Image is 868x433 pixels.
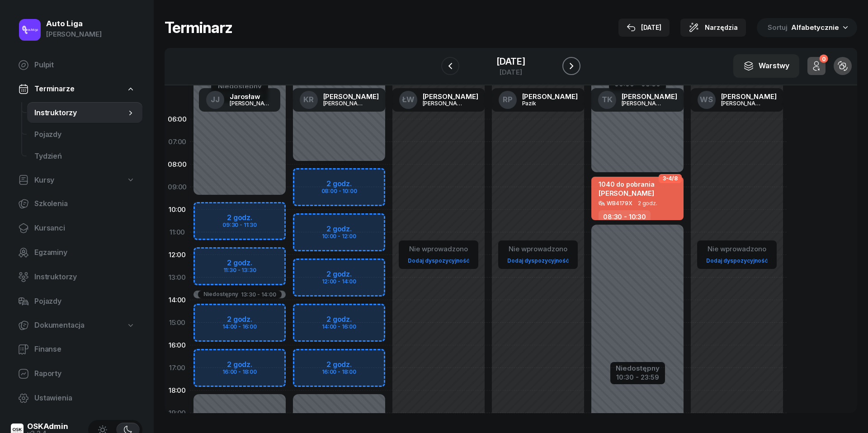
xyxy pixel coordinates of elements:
div: Nie wprowadzono [504,243,572,255]
span: WS [700,96,713,104]
div: Auto Liga [46,20,102,28]
span: TK [602,96,613,104]
div: Nie wprowadzono [404,243,473,255]
a: Terminarze [11,79,142,99]
span: Pojazdy [34,129,135,141]
a: TK[PERSON_NAME][PERSON_NAME] [591,88,684,112]
a: Pojazdy [11,291,142,312]
span: Sortuj [768,22,789,33]
div: [PERSON_NAME] [46,28,102,40]
a: ŁW[PERSON_NAME][PERSON_NAME] [392,88,486,112]
div: 1040 do pobrania [599,180,654,188]
div: Niedostępny [203,292,238,297]
a: Kursanci [11,217,142,239]
div: 16:00 [165,334,190,357]
span: Pojazdy [34,296,135,307]
span: Alfabetycznie [791,23,839,32]
div: [PERSON_NAME] [423,100,466,106]
a: Ustawienia [11,387,142,409]
a: KR[PERSON_NAME][PERSON_NAME] [292,88,386,112]
div: 13:00 [165,266,190,289]
div: 08:00 [165,153,190,176]
button: Nie wprowadzonoDodaj dyspozycyjność [703,241,771,268]
span: KR [303,96,314,104]
span: [PERSON_NAME] [599,189,654,198]
button: Nie wprowadzonoDodaj dyspozycyjność [404,241,473,268]
span: Kursanci [34,222,135,234]
span: Terminarze [34,83,74,95]
a: Szkolenia [11,193,142,215]
div: 0 [819,55,828,63]
span: Ustawienia [34,392,135,404]
div: Pazik [522,100,566,106]
button: Niedostępny13:30 - 14:00 [203,292,276,297]
a: Instruktorzy [27,102,142,124]
div: [PERSON_NAME] [721,93,777,100]
div: [PERSON_NAME] [230,100,273,106]
a: Pulpit [11,54,142,76]
div: 14:00 [165,289,190,311]
div: 08:30 - 10:30 [599,210,651,223]
button: Niedostępny10:30 - 23:59 [616,363,660,383]
div: 10:00 [165,198,190,221]
div: [PERSON_NAME] [622,100,665,106]
a: RP[PERSON_NAME]Pazik [491,88,585,112]
div: 19:00 [165,402,190,424]
span: Finanse [34,344,135,355]
div: 17:00 [165,357,190,379]
button: Nie wprowadzonoDodaj dyspozycyjność [504,241,572,268]
div: 12:00 [165,244,190,266]
span: ŁW [402,96,415,104]
span: Szkolenia [34,198,135,210]
span: Instruktorzy [34,271,135,283]
span: 3-4/8 [663,178,678,179]
a: Dodaj dyspozycyjność [504,255,572,266]
div: Nie wprowadzono [703,243,771,255]
a: Dodaj dyspozycyjność [404,255,473,266]
a: Tydzień [27,146,142,167]
a: Instruktorzy [11,266,142,288]
a: JJJarosław[PERSON_NAME] [199,88,280,112]
div: 10:30 - 23:59 [616,372,660,381]
div: Warstwy [743,60,789,72]
div: WB4179X [607,200,632,206]
div: [PERSON_NAME] [323,100,367,106]
a: Finanse [11,339,142,360]
div: 09:00 [165,176,190,198]
div: 06:00 [165,108,190,131]
div: [PERSON_NAME] [323,93,379,100]
div: [PERSON_NAME] [423,93,478,100]
span: Narzędzia [705,22,738,33]
span: Tydzień [34,151,135,162]
div: 18:00 [165,379,190,402]
a: WS[PERSON_NAME][PERSON_NAME] [690,88,784,112]
a: Dodaj dyspozycyjność [703,255,771,266]
button: Warstwy [733,54,799,78]
div: [DATE] [627,22,661,33]
div: Jarosław [230,93,273,100]
div: [PERSON_NAME] [622,93,677,100]
button: [DATE] [618,19,670,37]
div: Niedostępny [616,365,660,372]
div: [PERSON_NAME] [721,100,764,106]
button: 0 [807,57,826,75]
span: Pulpit [34,59,135,71]
span: RP [503,96,513,104]
div: OSKAdmin [27,423,68,430]
a: Raporty [11,363,142,385]
div: 15:00 [165,311,190,334]
span: Dokumentacja [34,320,85,331]
h1: Terminarz [165,19,232,36]
span: Egzaminy [34,247,135,259]
button: Narzędzia [680,19,746,37]
span: JJ [211,96,220,104]
span: Raporty [34,368,135,380]
div: [DATE] [496,69,525,75]
div: [PERSON_NAME] [522,93,578,100]
a: Dokumentacja [11,315,142,336]
span: 2 godz. [638,200,657,207]
div: 07:00 [165,131,190,153]
a: Pojazdy [27,124,142,146]
div: [DATE] [496,57,525,66]
div: 13:30 - 14:00 [241,292,276,297]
